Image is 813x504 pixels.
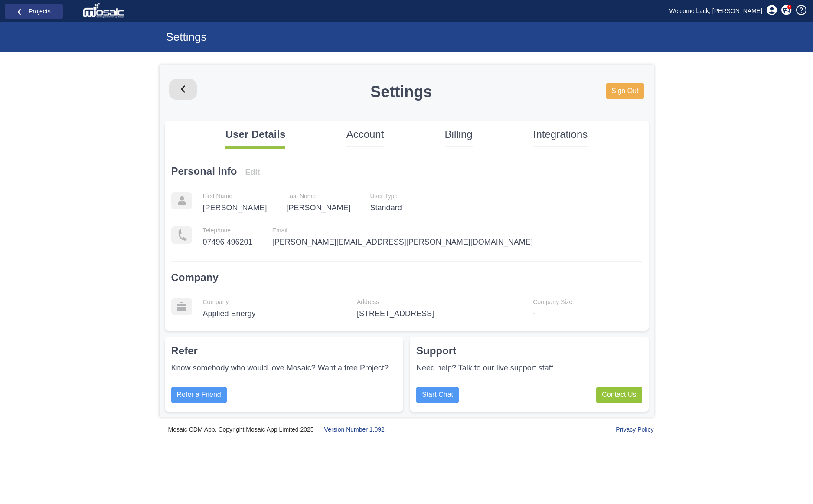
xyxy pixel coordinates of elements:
a: Version Number 1.092 [324,426,385,433]
p: Billing [445,127,473,142]
p: [PERSON_NAME] [287,203,351,214]
p: [STREET_ADDRESS] [357,308,434,320]
p: Company [171,270,219,285]
p: 07496 496201 [203,237,253,248]
p: Company [203,298,256,307]
img: logo_white.png [82,2,126,20]
p: Standard [370,203,402,214]
p: [PERSON_NAME] [203,203,267,214]
p: Company Size [533,298,572,307]
p: Support [416,344,642,358]
a: Edit [245,168,260,177]
p: - [533,308,572,320]
a: Start Chat [416,387,459,403]
p: Refer [171,344,397,358]
p: Email [272,226,533,235]
p: Last Name [287,192,351,201]
a: Privacy Policy [616,426,653,433]
p: User Type [370,192,402,201]
a: ❮ Projects [10,6,57,17]
p: User Details [225,127,286,142]
p: Telephone [203,226,253,235]
span: Mosaic CDM App, Copyright Mosaic App Limited 2025 [160,422,314,433]
button: Refer a Friend [171,387,227,403]
p: Address [357,298,441,307]
a: Welcome back, [PERSON_NAME] [663,4,769,17]
p: Account [346,127,384,142]
p: Applied Energy [203,308,256,320]
a: Contact Us [596,387,642,403]
h1: Settings [166,31,483,43]
p: Know somebody who would love Mosaic? Want a free Project? [171,363,397,374]
h1: Settings [370,83,432,101]
p: Personal Info [171,164,237,179]
a: Sign Out [606,83,644,99]
p: Integrations [533,127,588,142]
p: Need help? Talk to our live support staff. [416,363,642,374]
p: [PERSON_NAME][EMAIL_ADDRESS][PERSON_NAME][DOMAIN_NAME] [272,237,533,248]
p: First Name [203,192,267,201]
